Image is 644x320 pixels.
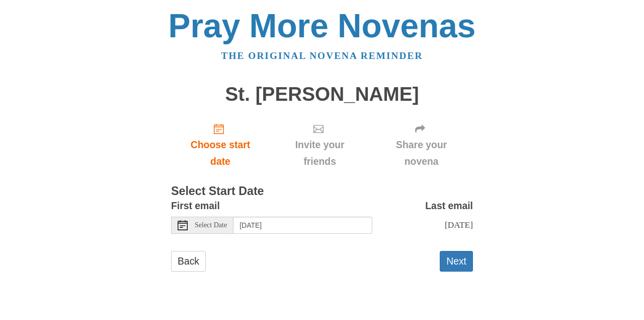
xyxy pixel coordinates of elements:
span: Invite your friends [280,137,360,170]
a: The original novena reminder [221,50,423,61]
div: Click "Next" to confirm your start date first. [370,115,473,175]
a: Back [171,251,206,272]
h1: St. [PERSON_NAME] [171,84,473,105]
a: Pray More Novenas [169,7,476,44]
div: Click "Next" to confirm your start date first. [270,115,370,175]
span: Share your novena [380,137,463,170]
span: Choose start date [181,137,260,170]
h3: Select Start Date [171,185,473,198]
a: Choose start date [171,115,270,175]
span: Select Date [195,222,227,229]
button: Next [440,251,473,272]
span: [DATE] [445,220,473,230]
label: Last email [425,198,473,214]
label: First email [171,198,220,214]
